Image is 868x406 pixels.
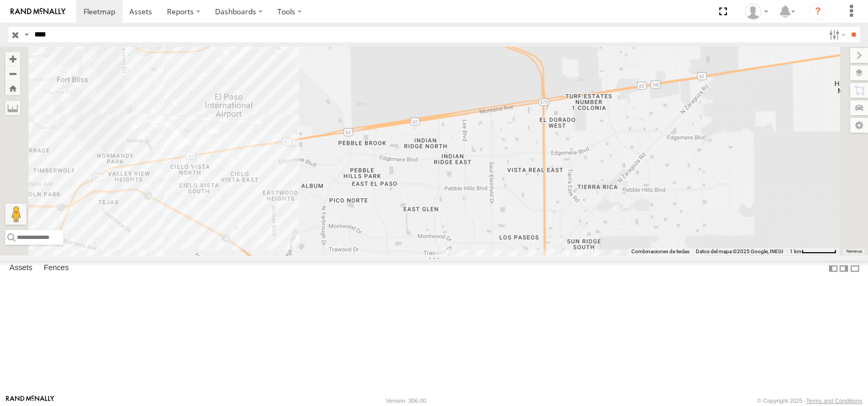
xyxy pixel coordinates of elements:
[845,249,862,253] a: Términos (se abre en una nueva pestaña)
[806,398,862,404] a: Terms and Conditions
[386,398,426,404] div: Version: 306.00
[5,204,26,225] button: Arrastra al hombrecito al mapa para abrir Street View
[22,27,31,42] label: Search Query
[4,261,38,276] label: Assets
[39,261,74,276] label: Fences
[757,398,862,404] div: © Copyright 2025 -
[850,118,868,133] label: Map Settings
[809,3,826,20] i: ?
[828,261,838,276] label: Dock Summary Table to the Left
[6,395,54,406] a: Visit our Website
[5,100,20,115] label: Measure
[5,66,20,81] button: Zoom out
[631,248,689,255] button: Combinaciones de teclas
[850,261,860,276] label: Hide Summary Table
[790,248,801,254] span: 1 km
[825,27,847,42] label: Search Filter Options
[741,4,772,20] div: Erick Ramirez
[696,248,783,254] span: Datos del mapa ©2025 Google, INEGI
[5,81,20,95] button: Zoom Home
[787,248,839,255] button: Escala del mapa: 1 km por 62 píxeles
[5,52,20,66] button: Zoom in
[11,8,66,15] img: rand-logo.svg
[838,261,849,276] label: Dock Summary Table to the Right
